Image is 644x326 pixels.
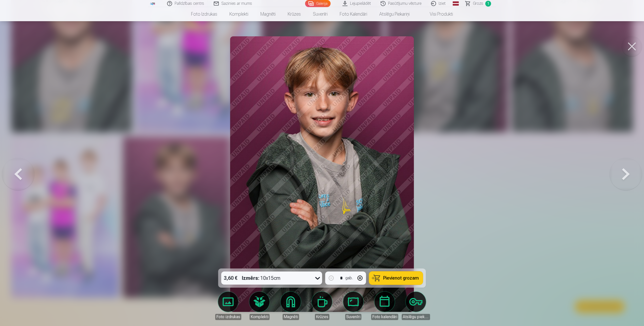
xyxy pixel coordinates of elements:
div: gab. [345,275,353,281]
span: 1 [485,1,491,7]
a: Suvenīri [307,7,334,21]
strong: Izmērs : [242,275,259,282]
a: Foto izdrukas [185,7,223,21]
a: Krūzes [282,7,307,21]
div: 3,60 € [221,271,240,285]
div: 10x15cm [242,271,281,285]
button: Pievienot grozam [369,271,423,285]
a: Magnēti [254,7,282,21]
a: Visi produkti [416,7,459,21]
span: Pievienot grozam [383,276,419,280]
img: /fa1 [150,2,155,5]
a: Komplekti [223,7,254,21]
span: Grozs [473,1,483,7]
a: Atslēgu piekariņi [373,7,416,21]
a: Foto kalendāri [334,7,373,21]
